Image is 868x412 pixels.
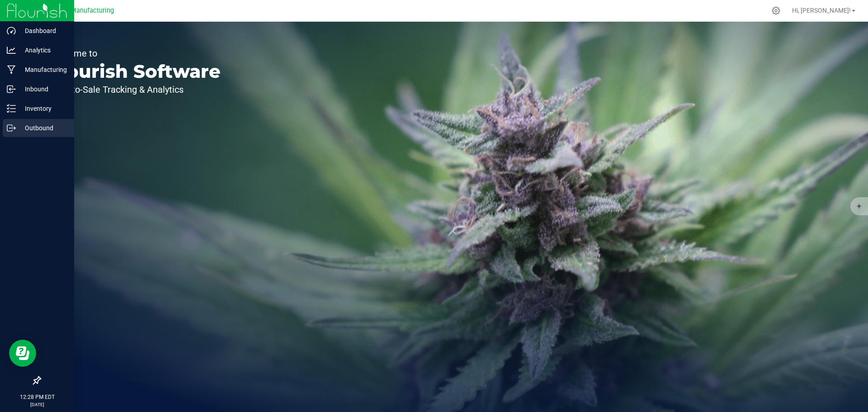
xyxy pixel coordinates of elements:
[16,64,70,75] p: Manufacturing
[7,26,16,35] inline-svg: Dashboard
[49,62,221,81] p: Flourish Software
[16,103,70,114] p: Inventory
[7,123,16,133] inline-svg: Outbound
[4,393,70,401] p: 12:28 PM EDT
[770,6,782,15] div: Manage settings
[49,49,221,58] p: Welcome to
[16,45,70,56] p: Analytics
[16,25,70,36] p: Dashboard
[9,340,36,367] iframe: Resource center
[7,104,16,113] inline-svg: Inventory
[4,401,70,408] p: [DATE]
[7,85,16,94] inline-svg: Inbound
[7,65,16,74] inline-svg: Manufacturing
[792,7,851,14] span: Hi, [PERSON_NAME]!
[71,7,114,14] span: Manufacturing
[49,85,221,94] p: Seed-to-Sale Tracking & Analytics
[16,84,70,95] p: Inbound
[7,46,16,55] inline-svg: Analytics
[16,123,70,133] p: Outbound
